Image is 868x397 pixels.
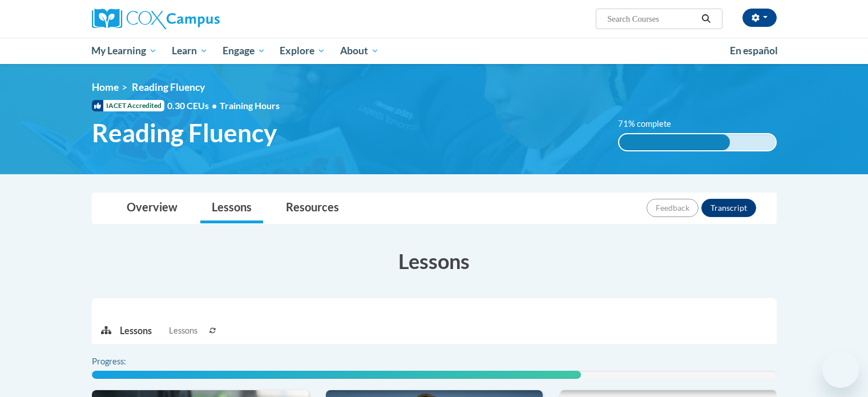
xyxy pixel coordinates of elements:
[333,38,386,64] a: About
[220,100,280,111] span: Training Hours
[722,39,785,63] a: En español
[84,38,165,64] a: My Learning
[280,44,325,58] span: Explore
[274,193,350,223] a: Resources
[132,81,205,93] span: Reading Fluency
[606,12,697,26] input: Search Courses
[92,100,164,111] span: IACET Accredited
[822,351,859,388] iframe: Button to launch messaging window
[92,355,158,368] label: Progress:
[115,193,189,223] a: Overview
[619,134,730,150] div: 71% complete
[340,44,379,58] span: About
[701,199,756,217] button: Transcript
[172,44,208,58] span: Learn
[647,199,699,217] button: Feedback
[92,118,277,148] span: Reading Fluency
[697,12,714,26] button: Search
[215,38,273,64] a: Engage
[92,9,309,29] a: Cox Campus
[223,44,265,58] span: Engage
[91,44,157,58] span: My Learning
[212,100,217,111] span: •
[742,9,777,27] button: Account Settings
[92,247,777,275] h3: Lessons
[167,99,220,112] span: 0.30 CEUs
[164,38,215,64] a: Learn
[169,324,197,337] span: Lessons
[120,324,152,337] p: Lessons
[75,38,794,64] div: Main menu
[92,81,119,93] a: Home
[92,9,220,29] img: Cox Campus
[200,193,263,223] a: Lessons
[272,38,333,64] a: Explore
[618,118,684,130] label: 71% complete
[730,45,778,57] span: En español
